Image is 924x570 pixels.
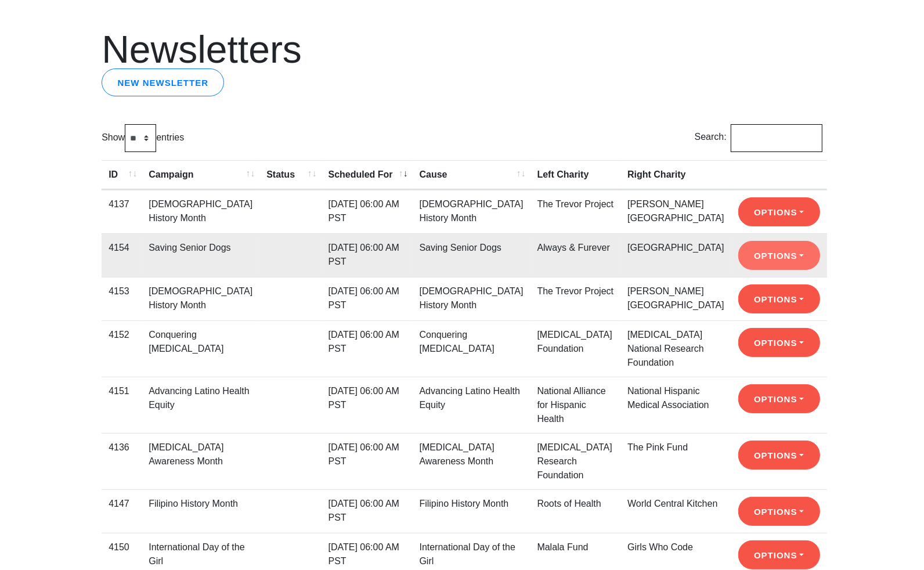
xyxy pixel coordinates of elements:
[322,320,413,377] td: [DATE] 06:00 AM PST
[102,68,224,96] a: New newsletter
[627,542,693,552] a: Girls Who Code
[322,233,413,277] td: [DATE] 06:00 AM PST
[322,433,413,489] td: [DATE] 06:00 AM PST
[102,190,142,233] td: 4137
[738,441,820,470] button: Options
[142,160,259,190] th: Campaign: activate to sort column ascending
[142,190,259,233] td: [DEMOGRAPHIC_DATA] History Month
[142,277,259,320] td: [DEMOGRAPHIC_DATA] History Month
[413,160,530,190] th: Cause: activate to sort column ascending
[537,243,610,252] a: Always & Furever
[102,160,142,190] th: ID: activate to sort column ascending
[413,190,530,233] td: [DEMOGRAPHIC_DATA] History Month
[102,277,142,320] td: 4153
[413,433,530,489] td: [MEDICAL_DATA] Awareness Month
[413,277,530,320] td: [DEMOGRAPHIC_DATA] History Month
[620,160,731,190] th: Right Charity
[627,442,688,452] a: The Pink Fund
[259,160,321,190] th: Status: activate to sort column ascending
[413,320,530,377] td: Conquering [MEDICAL_DATA]
[102,30,822,68] h1: Newsletters
[738,197,820,226] button: Options
[627,286,724,310] a: [PERSON_NAME][GEOGRAPHIC_DATA]
[537,442,612,480] a: [MEDICAL_DATA] Research Foundation
[102,433,142,489] td: 4136
[102,233,142,277] td: 4154
[627,330,704,367] a: [MEDICAL_DATA] National Research Foundation
[738,241,820,270] button: Options
[102,320,142,377] td: 4152
[322,489,413,533] td: [DATE] 06:00 AM PST
[731,124,822,152] input: Search:
[695,124,822,152] label: Search:
[142,377,259,433] td: Advancing Latino Health Equity
[738,284,820,313] button: Options
[627,243,724,252] a: [GEOGRAPHIC_DATA]
[125,124,156,152] select: Showentries
[627,199,724,223] a: [PERSON_NAME][GEOGRAPHIC_DATA]
[627,499,717,508] a: World Central Kitchen
[142,433,259,489] td: [MEDICAL_DATA] Awareness Month
[413,377,530,433] td: Advancing Latino Health Equity
[142,489,259,533] td: Filipino History Month
[413,233,530,277] td: Saving Senior Dogs
[738,540,820,569] button: Options
[322,160,413,190] th: Scheduled For: activate to sort column ascending
[537,499,601,508] a: Roots of Health
[537,330,612,353] a: [MEDICAL_DATA] Foundation
[537,542,589,552] a: Malala Fund
[537,286,614,296] a: The Trevor Project
[142,233,259,277] td: Saving Senior Dogs
[322,377,413,433] td: [DATE] 06:00 AM PST
[537,386,606,424] a: National Alliance for Hispanic Health
[322,190,413,233] td: [DATE] 06:00 AM PST
[738,497,820,526] button: Options
[102,489,142,533] td: 4147
[738,384,820,413] button: Options
[142,320,259,377] td: Conquering [MEDICAL_DATA]
[102,377,142,433] td: 4151
[322,277,413,320] td: [DATE] 06:00 AM PST
[738,328,820,357] button: Options
[102,124,184,152] label: Show entries
[413,489,530,533] td: Filipino History Month
[537,199,614,209] a: The Trevor Project
[627,386,709,410] a: National Hispanic Medical Association
[530,160,621,190] th: Left Charity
